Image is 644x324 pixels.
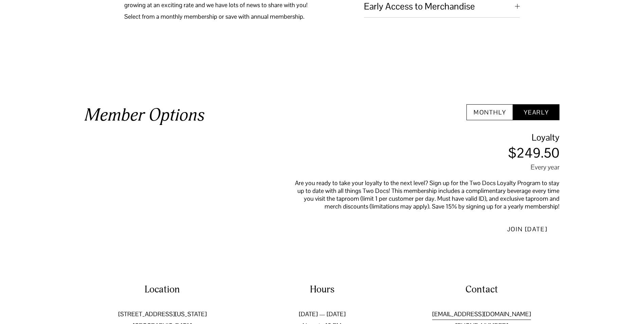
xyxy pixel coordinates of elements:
[85,283,240,296] h4: Location
[287,131,559,143] div: Loyalty
[287,179,559,210] p: Are you ready to take your loyalty to the next level? Sign up for the Two Docs Loyalty Program to...
[466,104,513,120] button: Monthly
[404,283,559,296] h4: Contact
[287,147,559,159] div: $249.50
[364,0,515,12] span: Early Access to Merchandise
[495,218,560,240] button: Join [DATE]
[287,163,559,172] div: Every year
[507,225,548,233] div: Join [DATE]
[432,308,531,320] a: [EMAIL_ADDRESS][DOMAIN_NAME]
[244,283,400,296] h4: Hours
[513,104,559,120] button: Yearly
[85,105,205,126] em: Member Options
